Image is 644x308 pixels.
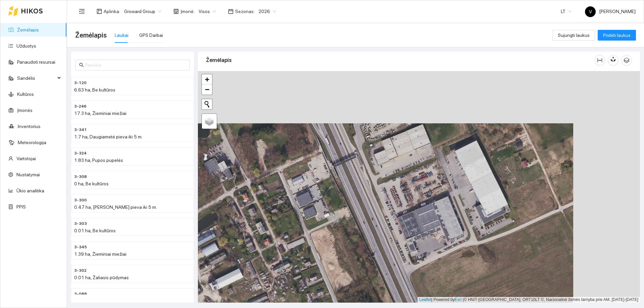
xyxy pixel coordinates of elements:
a: Inventorius [18,124,41,129]
a: Užduotys [16,43,36,49]
input: Paieška [85,61,186,69]
span: 1.83 ha, Pupos pupelės [74,158,123,163]
a: Žemėlapis [17,27,39,33]
span: Groward Group [124,6,161,16]
span: Aplinka : [104,8,120,15]
span: 6.63 ha, Be kultūros [74,87,115,93]
button: Sujungti laukus [552,30,595,41]
button: menu-fold [75,5,89,18]
a: Pridėti laukus [598,33,636,38]
a: Sujungti laukus [552,33,595,38]
button: Pridėti laukus [598,30,636,41]
span: Sujungti laukus [558,32,590,39]
div: GPS Darbai [139,32,163,39]
a: Ūkio analitika [16,188,44,193]
span: calendar [228,9,233,14]
span: Įmonė : [180,8,195,15]
span: Pridėti laukus [603,32,631,39]
span: 3-302 [74,267,87,274]
span: 3-303 [74,221,87,227]
span: 0.47 ha, [PERSON_NAME] pieva iki 5 m. [74,204,157,210]
span: Žemėlapis [75,30,107,41]
span: 3-246 [74,103,87,110]
span: 1.7 ha, Daugiametė pieva iki 5 m. [74,134,143,139]
a: Meteorologija [18,140,46,145]
a: Vartotojai [16,156,36,161]
span: search [79,63,84,67]
a: Esri [455,297,462,302]
span: Sezonas : [235,8,255,15]
span: layout [97,9,102,14]
span: column-width [595,58,605,63]
span: V [589,6,592,17]
span: 3-088 [74,291,87,297]
a: Įmonės [17,108,33,113]
a: Layers [202,114,217,129]
span: 3-341 [74,127,87,133]
div: Laukai [115,32,128,39]
span: menu-fold [79,8,85,14]
span: Visos [199,6,216,16]
span: LT [561,6,572,16]
span: Sandėlis [17,71,55,85]
button: column-width [594,55,605,66]
span: 17.3 ha, Žieminiai miežiai [74,111,126,116]
a: Nustatymai [16,172,40,177]
span: [PERSON_NAME] [585,9,636,14]
span: shop [173,9,179,14]
button: Initiate a new search [202,99,212,109]
span: − [205,85,209,94]
span: + [205,75,209,83]
span: 1.39 ha, Žieminiai miežiai [74,251,126,257]
span: 2026 [259,6,276,16]
span: 3-300 [74,197,87,203]
a: Zoom out [202,84,212,95]
span: 0.01 ha, Žaliasis pūdymas [74,275,129,280]
span: 0 ha, Be kultūros [74,181,109,186]
a: Zoom in [202,74,212,84]
span: 0.01 ha, Be kultūros [74,228,116,233]
a: Kultūros [17,91,34,97]
a: Panaudoti resursai [17,59,55,65]
span: 3-345 [74,244,87,250]
div: Žemėlapis [206,51,594,70]
a: Leaflet [419,297,431,302]
span: 3-324 [74,150,87,157]
span: 3-120 [74,80,87,86]
span: 3-308 [74,174,87,180]
span: | [463,297,464,302]
div: | Powered by © HNIT-[GEOGRAPHIC_DATA]; ORT10LT ©, Nacionalinė žemės tarnyba prie AM, [DATE]-[DATE] [418,297,640,303]
a: PPIS [16,204,26,209]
